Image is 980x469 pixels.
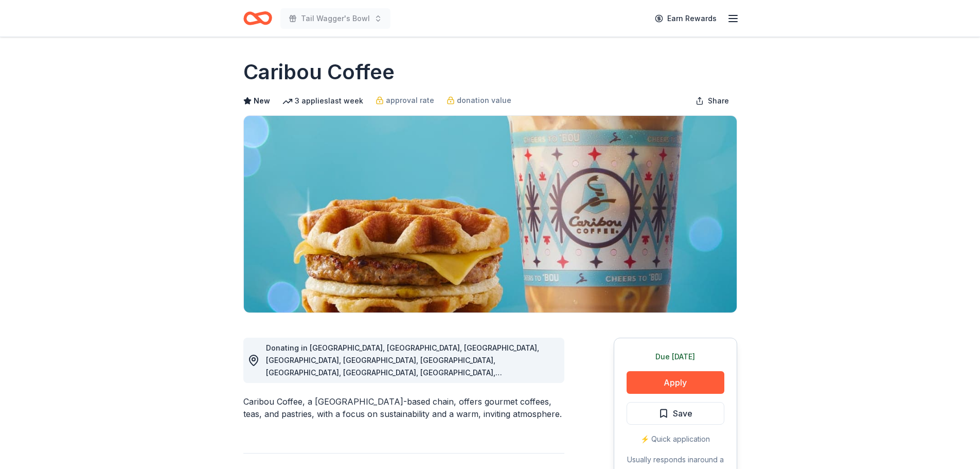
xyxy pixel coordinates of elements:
div: Caribou Coffee, a [GEOGRAPHIC_DATA]-based chain, offers gourmet coffees, teas, and pastries, with... [243,395,564,420]
span: Save [673,407,692,420]
span: Donating in [GEOGRAPHIC_DATA], [GEOGRAPHIC_DATA], [GEOGRAPHIC_DATA], [GEOGRAPHIC_DATA], [GEOGRAPH... [266,343,539,426]
button: Apply [627,371,724,394]
button: Share [687,91,737,111]
div: 3 applies last week [282,95,363,107]
a: approval rate [376,94,434,107]
a: donation value [447,94,511,107]
div: Due [DATE] [627,351,724,363]
a: Earn Rewards [649,9,723,28]
img: Image for Caribou Coffee [244,116,737,312]
a: Home [243,6,272,30]
span: approval rate [386,94,434,107]
span: Share [708,95,729,107]
span: New [254,95,270,107]
span: Tail Wagger's Bowl [301,12,370,25]
h1: Caribou Coffee [243,58,395,86]
button: Tail Wagger's Bowl [280,8,390,29]
button: Save [627,402,724,425]
div: ⚡️ Quick application [627,433,724,445]
span: donation value [457,94,511,107]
